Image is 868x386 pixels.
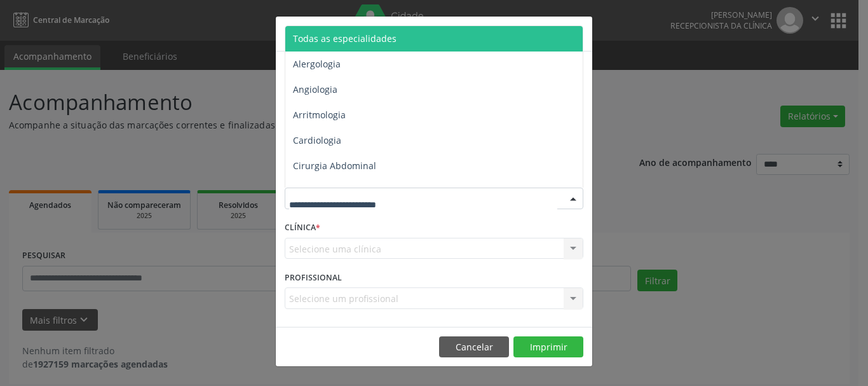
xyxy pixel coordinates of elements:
span: Todas as especialidades [293,32,397,45]
span: Cardiologia [293,134,341,146]
span: Alergologia [293,58,341,70]
button: Imprimir [513,336,583,358]
label: CLÍNICA [285,218,320,238]
button: Close [567,17,592,48]
span: Arritmologia [293,109,346,121]
button: Cancelar [439,336,509,358]
span: Angiologia [293,83,337,95]
label: PROFISSIONAL [285,268,342,287]
span: Cirurgia Abdominal [293,160,376,172]
span: Cirurgia Bariatrica [293,185,371,197]
h5: Relatório de agendamentos [285,25,430,42]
